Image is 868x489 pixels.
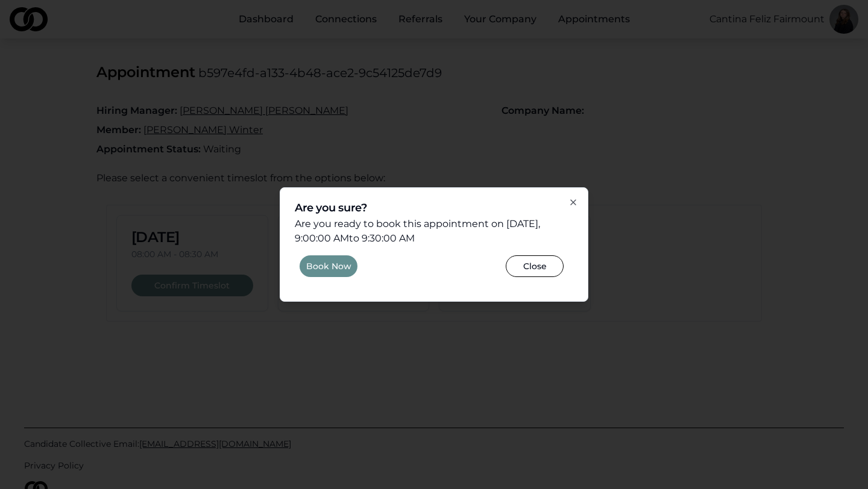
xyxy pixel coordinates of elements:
[295,202,573,213] h2: Are you sure?
[506,255,564,277] button: Close
[300,255,357,282] button: Book Now
[295,217,573,246] p: Are you ready to book this appointment on [DATE] , 9:00:00 AM to 9:30:00 AM
[506,255,568,282] button: Close
[300,255,357,277] button: Book Now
